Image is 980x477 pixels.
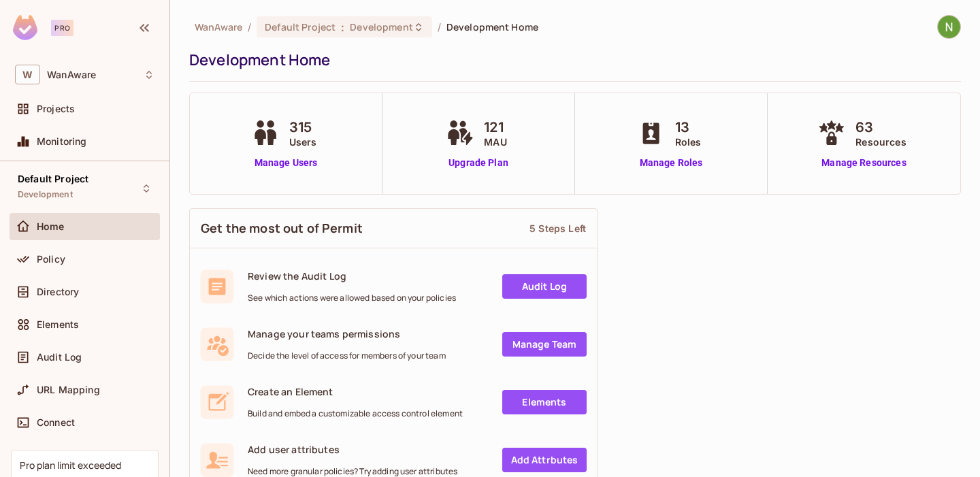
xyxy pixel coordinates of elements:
a: Audit Log [502,274,587,299]
div: Development Home [189,50,954,70]
img: SReyMgAAAABJRU5ErkJggg== [13,15,37,40]
span: Development [350,20,412,33]
span: Connect [37,417,75,428]
span: Policy [37,254,65,265]
span: Directory [37,286,79,297]
span: 63 [855,117,906,137]
span: 121 [484,117,506,137]
span: Development [18,189,73,200]
span: Resources [855,135,906,149]
span: URL Mapping [37,384,100,395]
span: Development Home [446,20,538,33]
img: Navanath Jadhav [938,16,960,38]
span: the active workspace [195,20,242,33]
div: Pro [51,20,73,36]
span: Decide the level of access for members of your team [248,350,446,361]
span: See which actions were allowed based on your policies [248,293,456,303]
a: Upgrade Plan [443,156,513,170]
div: 5 Steps Left [529,222,586,235]
a: Manage Team [502,332,587,357]
a: Manage Resources [815,156,913,170]
span: Manage your teams permissions [248,327,446,340]
a: Elements [502,390,587,414]
span: Default Project [265,20,336,33]
span: Build and embed a customizable access control element [248,408,463,419]
span: MAU [484,135,506,149]
li: / [438,20,441,33]
span: Monitoring [37,136,87,147]
span: Create an Element [248,385,463,398]
a: Manage Roles [634,156,708,170]
li: / [248,20,251,33]
span: Workspace: WanAware [47,69,96,80]
span: Users [289,135,317,149]
span: Add user attributes [248,443,457,456]
span: Review the Audit Log [248,269,456,282]
div: Pro plan limit exceeded [20,459,121,472]
span: Audit Log [37,352,82,363]
span: 13 [675,117,702,137]
span: Default Project [18,174,88,184]
span: Get the most out of Permit [201,220,363,237]
span: 315 [289,117,317,137]
span: Home [37,221,65,232]
a: Manage Users [248,156,324,170]
span: : [340,22,345,33]
span: Elements [37,319,79,330]
span: Need more granular policies? Try adding user attributes [248,466,457,477]
span: W [15,65,40,84]
span: Projects [37,103,75,114]
span: Roles [675,135,702,149]
a: Add Attrbutes [502,448,587,472]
